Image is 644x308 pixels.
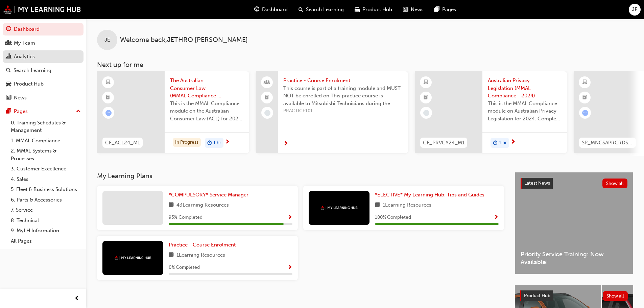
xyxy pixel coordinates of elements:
a: Dashboard [3,23,84,35]
span: 100 % Completed [375,214,411,221]
span: car-icon [6,81,11,87]
div: Product Hub [14,80,44,88]
h3: My Learning Plans [97,172,504,180]
a: 2. MMAL Systems & Processes [8,146,84,164]
a: Product HubShow all [520,290,628,301]
span: Product Hub [524,293,550,299]
span: Search Learning [306,6,344,14]
button: Pages [3,105,84,118]
span: booktick-icon [582,93,587,102]
span: guage-icon [254,5,259,14]
span: 0 % Completed [169,264,200,271]
div: Search Learning [14,67,51,74]
div: Analytics [14,53,35,61]
span: learningRecordVerb_NONE-icon [264,110,270,116]
span: CF_ACL24_M1 [105,139,140,147]
span: 93 % Completed [169,214,202,221]
span: 43 Learning Resources [176,201,229,210]
span: CF_PRVCY24_M1 [423,139,464,147]
span: next-icon [283,141,288,147]
a: Search Learning [3,64,84,77]
img: mmal [3,5,81,14]
span: JE [104,36,110,44]
a: 8. Technical [8,215,84,226]
div: My Team [14,39,35,47]
span: news-icon [403,5,408,14]
button: DashboardMy TeamAnalyticsSearch LearningProduct HubNews [3,22,84,105]
span: learningResourceType_ELEARNING-icon [106,78,111,87]
span: Practice - Course Enrolment [169,242,236,248]
img: mmal [320,206,358,210]
a: 7. Service [8,205,84,215]
span: News [411,6,424,14]
a: My Team [3,37,84,49]
a: Practice - Course Enrolment [169,241,238,249]
button: Show Progress [287,213,292,222]
a: Latest NewsShow allPriority Service Training: Now Available! [515,172,633,274]
span: *ELECTIVE* My Learning Hub: Tips and Guides [375,192,484,198]
a: CF_ACL24_M1The Australian Consumer Law (MMAL Compliance - 2024)This is the MMAL Compliance module... [97,71,249,153]
span: The Australian Consumer Law (MMAL Compliance - 2024) [170,77,244,100]
a: Product Hub [3,78,84,90]
a: 3. Customer Excellence [8,164,84,174]
span: search-icon [299,5,303,14]
span: booktick-icon [106,93,111,102]
a: All Pages [8,236,84,246]
a: 0. Training Schedules & Management [8,118,84,136]
span: up-icon [76,107,81,116]
a: 9. MyLH Information [8,226,84,236]
span: book-icon [375,201,380,210]
span: people-icon [265,78,269,87]
span: people-icon [6,40,11,46]
span: learningRecordVerb_NONE-icon [423,110,429,116]
div: In Progress [173,138,201,147]
span: Show Progress [494,215,499,221]
a: Practice - Course EnrolmentThis course is part of a training module and MUST NOT be enrolled on T... [256,71,408,153]
span: booktick-icon [265,93,269,102]
a: 1. MMAL Compliance [8,136,84,146]
a: CF_PRVCY24_M1Australian Privacy Legislation (MMAL Compliance - 2024)This is the MMAL Compliance m... [415,71,567,153]
span: car-icon [355,5,360,14]
div: News [14,94,27,102]
img: mmal [114,256,151,260]
span: book-icon [169,251,174,260]
a: news-iconNews [398,3,429,17]
span: Practice - Course Enrolment [283,77,403,85]
span: duration-icon [207,139,212,147]
button: Show Progress [287,263,292,272]
span: SP_MNGSAPRCRDS_M1 [582,139,633,147]
span: This is the MMAL Compliance module on Australian Privacy Legislation for 2024. Complete this modu... [488,100,562,123]
span: duration-icon [493,139,498,147]
a: *ELECTIVE* My Learning Hub: Tips and Guides [375,191,487,199]
span: Welcome back , JETHRO [PERSON_NAME] [120,36,248,44]
span: news-icon [6,95,11,101]
span: Latest News [524,180,550,186]
span: This is the MMAL Compliance module on the Australian Consumer Law (ACL) for 2024. Complete this m... [170,100,244,123]
span: search-icon [6,68,11,74]
span: pages-icon [434,5,439,14]
span: prev-icon [74,294,79,303]
span: Show Progress [287,265,292,271]
a: *COMPULSORY* Service Manager [169,191,251,199]
span: This course is part of a training module and MUST NOT be enrolled on This practice course is avai... [283,85,403,108]
button: Show all [603,291,628,301]
button: Show Progress [494,213,499,222]
a: 6. Parts & Accessories [8,195,84,205]
span: JE [632,6,638,14]
a: 4. Sales [8,174,84,185]
div: Pages [14,108,28,115]
span: chart-icon [6,54,11,60]
span: learningRecordVerb_ATTEMPT-icon [105,110,112,116]
a: News [3,92,84,104]
span: learningResourceType_ELEARNING-icon [424,78,428,87]
span: 1 hr [213,139,221,147]
a: pages-iconPages [429,3,461,17]
span: Dashboard [262,6,288,14]
h3: Next up for me [86,61,644,69]
span: Priority Service Training: Now Available! [521,251,627,266]
span: pages-icon [6,109,11,115]
span: 1 hr [499,139,507,147]
button: JE [629,4,641,16]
